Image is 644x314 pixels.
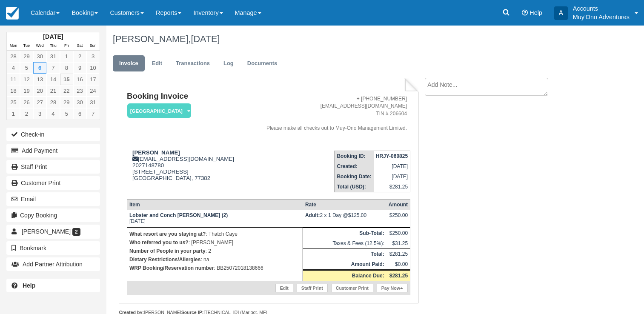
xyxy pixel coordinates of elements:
[60,97,73,108] a: 29
[33,97,46,108] a: 27
[86,41,100,51] th: Sun
[331,284,373,292] a: Customer Print
[6,128,100,141] button: Check-in
[22,228,71,235] span: [PERSON_NAME]
[46,62,60,74] a: 7
[129,240,189,245] strong: Who referred you to us?
[20,51,33,62] a: 29
[72,228,80,236] span: 2
[86,85,100,97] a: 24
[217,55,240,72] a: Log
[60,51,73,62] a: 1
[146,55,169,72] a: Edit
[20,97,33,108] a: 26
[386,199,410,210] th: Amount
[46,85,60,97] a: 21
[386,259,410,270] td: $0.00
[73,41,86,51] th: Sat
[303,248,386,259] th: Total:
[73,74,86,85] a: 16
[6,144,100,157] button: Add Payment
[33,108,46,120] a: 3
[530,9,542,16] span: Help
[241,55,284,72] a: Documents
[127,149,246,192] div: [EMAIL_ADDRESS][DOMAIN_NAME] 2027148780 [STREET_ADDRESS] [GEOGRAPHIC_DATA], 77382
[522,10,528,16] i: Help
[129,212,228,218] strong: Lobster and Conch [PERSON_NAME] (2)
[389,212,408,225] div: $250.00
[23,282,35,289] b: Help
[86,62,100,74] a: 10
[46,97,60,108] a: 28
[305,212,320,218] strong: Adult
[573,4,630,13] p: Accounts
[7,74,20,85] a: 11
[303,270,386,281] th: Balance Due:
[43,33,63,40] strong: [DATE]
[129,257,200,263] strong: Dietary Restrictions/Allergies
[46,74,60,85] a: 14
[60,74,73,85] a: 15
[554,6,568,20] div: A
[60,62,73,74] a: 8
[113,55,145,72] a: Invoice
[7,97,20,108] a: 25
[86,51,100,62] a: 3
[73,85,86,97] a: 23
[129,255,301,264] p: : na
[86,108,100,120] a: 7
[33,62,46,74] a: 6
[250,95,407,132] address: + [PHONE_NUMBER] [EMAIL_ADDRESS][DOMAIN_NAME] TIN # 206604 Please make all checks out to Muy-Ono ...
[127,199,303,210] th: Item
[127,103,191,118] em: [GEOGRAPHIC_DATA]
[7,85,20,97] a: 18
[374,182,410,192] td: $281.25
[169,55,216,72] a: Transactions
[127,103,188,119] a: [GEOGRAPHIC_DATA]
[7,108,20,120] a: 1
[377,284,408,292] a: Pay Now
[20,41,33,51] th: Tue
[86,74,100,85] a: 17
[6,241,100,255] button: Bookmark
[129,265,214,271] strong: WRP Booking/Reservation number
[20,85,33,97] a: 19
[348,212,366,218] span: $125.00
[374,171,410,182] td: [DATE]
[73,51,86,62] a: 2
[129,264,301,272] p: : BB25072018138666
[127,92,246,101] h1: Booking Invoice
[20,74,33,85] a: 12
[33,41,46,51] th: Wed
[73,108,86,120] a: 6
[376,153,408,159] strong: HRJY-060825
[73,97,86,108] a: 30
[60,85,73,97] a: 22
[303,259,386,270] th: Amount Paid:
[303,199,386,210] th: Rate
[303,210,386,227] td: 2 x 1 Day @
[33,51,46,62] a: 30
[7,51,20,62] a: 28
[113,34,583,44] h1: [PERSON_NAME],
[303,238,386,249] td: Taxes & Fees (12.5%):
[6,257,100,271] button: Add Partner Attribution
[129,238,301,247] p: : [PERSON_NAME]
[191,34,220,44] span: [DATE]
[386,238,410,249] td: $31.25
[127,210,303,227] td: [DATE]
[6,192,100,206] button: Email
[129,248,206,254] strong: Number of People in your party
[46,51,60,62] a: 31
[275,284,293,292] a: Edit
[386,228,410,238] td: $250.00
[573,13,630,21] p: Muy'Ono Adventures
[6,176,100,190] a: Customer Print
[20,108,33,120] a: 2
[297,284,328,292] a: Staff Print
[303,228,386,238] th: Sub-Total:
[335,171,374,182] th: Booking Date:
[6,160,100,174] a: Staff Print
[7,41,20,51] th: Mon
[46,108,60,120] a: 4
